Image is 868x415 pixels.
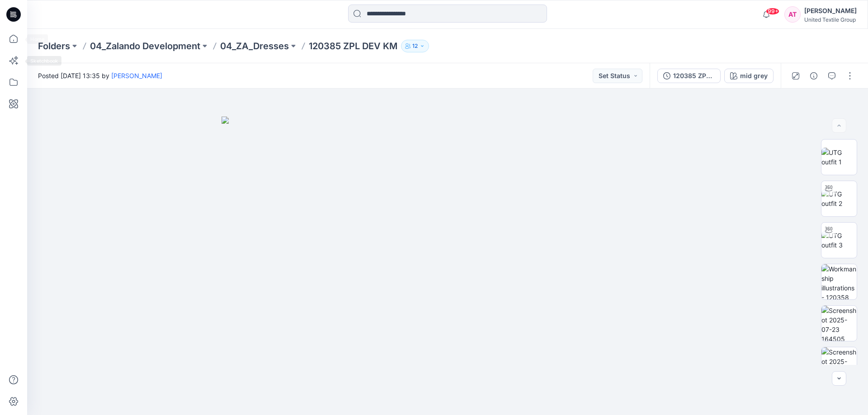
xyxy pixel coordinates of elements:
button: 12 [401,40,429,52]
button: Details [807,69,821,83]
img: Workmanship illustrations - 120358 [821,264,857,299]
div: [PERSON_NAME] [804,5,857,16]
img: UTG outfit 3 [821,231,857,250]
img: UTG outfit 2 [821,189,857,208]
div: AT [784,6,801,23]
p: 12 [412,41,418,51]
div: 120385 ZPL DEV KM [673,71,715,81]
img: Screenshot 2025-07-23 164505 [821,306,857,341]
a: 04_ZA_Dresses [220,40,289,52]
p: 120385 ZPL DEV KM [309,40,397,52]
a: Folders [38,40,70,52]
span: 99+ [766,8,779,15]
img: UTG outfit 1 [821,148,857,167]
button: 120385 ZPL DEV KM [657,69,721,83]
button: mid grey [724,69,774,83]
a: 04_Zalando Development [90,40,200,52]
a: [PERSON_NAME] [111,72,162,79]
img: Screenshot 2025-07-23 164457 [821,347,857,382]
div: United Textile Group [804,16,857,23]
span: Posted [DATE] 13:35 by [38,71,162,80]
div: mid grey [740,71,768,81]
